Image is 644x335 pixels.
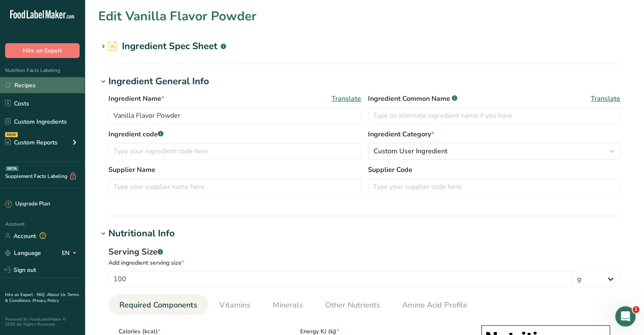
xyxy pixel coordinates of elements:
a: Terms & Conditions . [5,292,79,304]
div: Upgrade Plan [5,200,50,208]
a: Language [5,246,41,260]
input: Type your serving size here [108,271,572,288]
div: Ingredient General Info [108,75,209,89]
span: 1 [633,306,639,313]
input: Type your supplier name here [108,178,361,195]
span: Minerals [273,299,303,311]
span: Custom User Ingredient [373,146,448,156]
h1: Edit Vanilla Flavor Powder [98,7,257,26]
span: Ingredient Common Name [368,94,457,104]
label: Supplier Name [108,165,361,175]
label: Ingredient Category [368,129,621,139]
span: Other Nutrients [325,299,380,311]
span: Required Components [119,299,197,311]
span: Translate [591,94,620,104]
h2: Ingredient Spec Sheet [108,39,226,53]
input: Type your supplier code here [368,178,621,195]
iframe: Intercom live chat [615,306,636,327]
input: Type your ingredient name here [108,107,361,124]
span: Amino Acid Profile [402,299,467,311]
label: Ingredient code [108,129,361,139]
div: Serving Size [108,246,620,258]
a: Hire an Expert . [5,292,35,298]
a: Privacy Policy [33,298,59,304]
div: Add ingredient serving size [108,258,620,267]
div: Nutritional Info [108,227,175,241]
button: Custom User Ingredient [368,143,621,160]
label: Supplier Code [368,165,621,175]
button: Hire an Expert [5,43,80,58]
span: Translate [332,94,361,104]
a: FAQ . [37,292,47,298]
div: EN [62,248,80,258]
input: Type your ingredient code here [108,143,361,160]
input: Type an alternate ingredient name if you have [368,107,621,124]
a: About Us . [47,292,67,298]
span: Ingredient Name [108,94,164,104]
div: BETA [6,166,19,171]
div: Powered By FoodLabelMaker © 2025 All Rights Reserved [5,317,80,327]
span: Vitamins [219,299,251,311]
div: Custom Reports [5,138,58,147]
div: NEW [5,132,18,137]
